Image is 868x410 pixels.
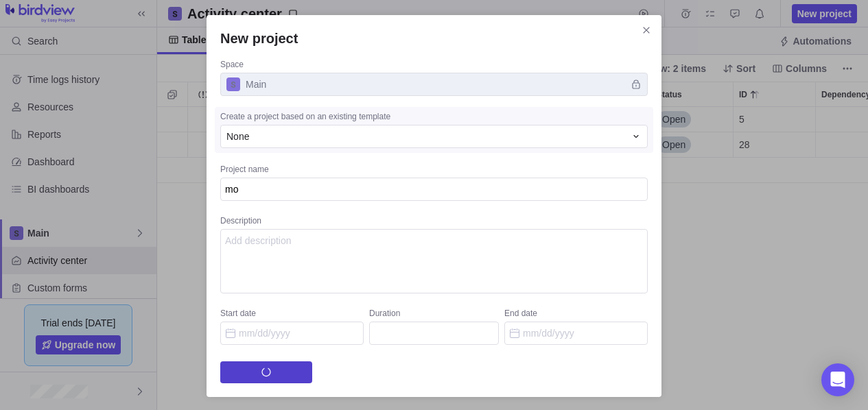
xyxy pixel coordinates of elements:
textarea: Description [220,229,648,293]
div: Create a project based on an existing template [220,111,648,125]
input: End date [504,322,648,345]
div: Description [220,215,648,229]
div: Open Intercom Messenger [821,363,854,396]
input: Start date [220,322,364,345]
span: None [226,130,249,143]
div: Project name [220,164,648,178]
div: Start date [220,308,364,322]
input: Duration [369,322,499,345]
div: Space [220,59,648,73]
div: New project [207,15,661,397]
textarea: Project name [220,178,648,201]
div: End date [504,308,648,322]
span: Close [637,21,656,40]
h2: New project [220,29,648,48]
div: Duration [369,308,499,322]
